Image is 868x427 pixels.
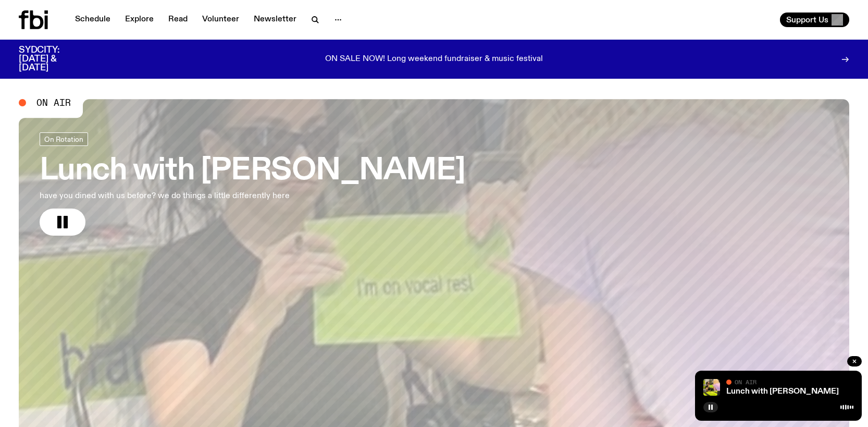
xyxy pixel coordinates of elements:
[40,132,88,146] a: On Rotation
[119,13,160,27] a: Explore
[40,190,306,202] p: have you dined with us before? we do things a little differently here
[786,15,828,25] span: Support Us
[40,132,465,236] a: Lunch with [PERSON_NAME]have you dined with us before? we do things a little differently here
[726,387,839,396] a: Lunch with [PERSON_NAME]
[69,13,117,27] a: Schedule
[780,13,849,27] button: Support Us
[735,379,757,385] span: On Air
[196,13,245,27] a: Volunteer
[247,13,303,27] a: Newsletter
[162,13,194,27] a: Read
[19,46,85,72] h3: SYDCITY: [DATE] & [DATE]
[325,55,543,64] p: ON SALE NOW! Long weekend fundraiser & music festival
[40,156,465,186] h3: Lunch with [PERSON_NAME]
[36,98,71,107] span: On Air
[44,135,83,143] span: On Rotation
